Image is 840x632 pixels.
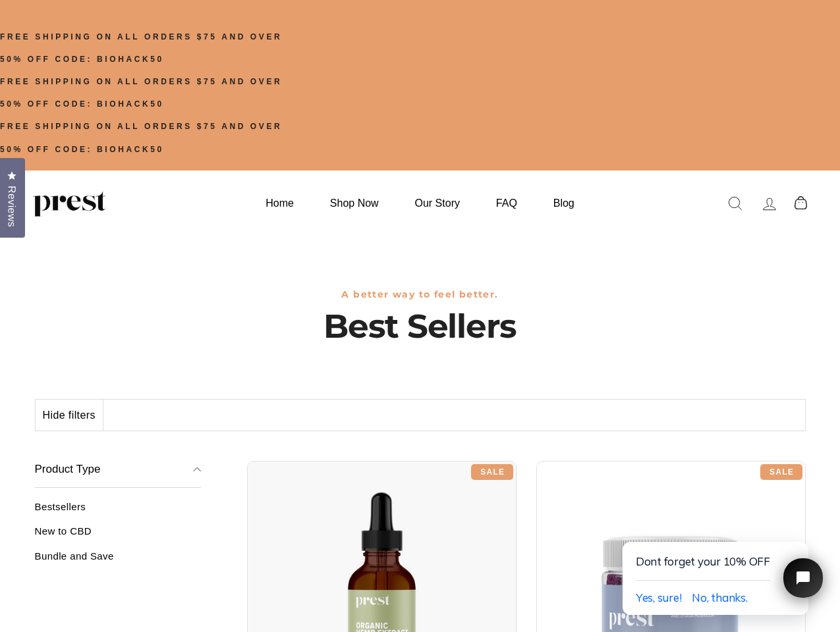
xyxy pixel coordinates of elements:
ul: Primary [249,190,590,216]
a: Bundle and Save [35,550,202,572]
a: Bestsellers [35,501,202,523]
a: New to CBD [35,525,202,547]
button: Hide filters [36,400,103,431]
h3: A better way to feel better. [35,289,806,300]
a: Blog [537,190,591,216]
iframe: Tidio Chat [595,500,840,632]
h1: Best Sellers [35,307,806,346]
a: Home [249,190,310,216]
img: PREST ORGANICS [33,190,105,217]
a: Our Story [399,190,476,216]
span: Reviews [3,186,20,227]
a: Shop Now [314,190,395,216]
a: FAQ [480,190,534,216]
button: Product Type [35,451,202,488]
div: Sale [760,464,802,480]
div: Sale [471,464,513,480]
